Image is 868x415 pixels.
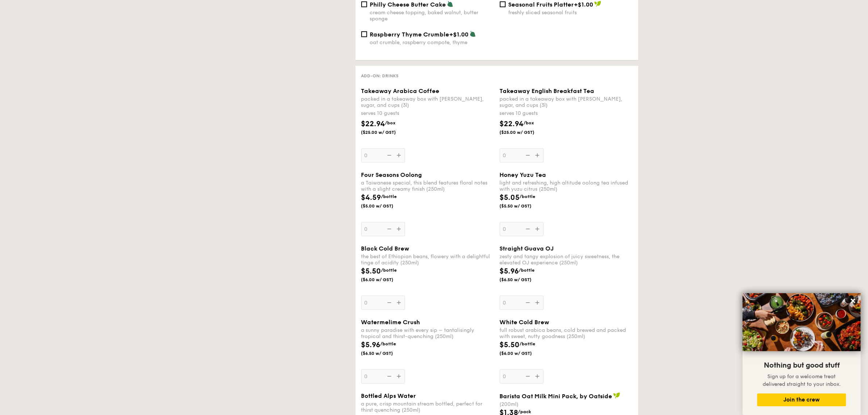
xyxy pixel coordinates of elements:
[361,327,494,340] div: a sunny paradise with every sip – tantalisingly tropical and thirst-quenching (250ml)
[500,401,632,407] div: (200ml)
[518,409,532,414] span: /pack
[500,110,632,117] div: serves 10 guests
[447,1,454,7] img: icon-vegetarian.fe4039eb.svg
[361,129,411,135] span: ($25.00 w/ GST)
[361,31,367,37] input: Raspberry Thyme Crumble+$1.00oat crumble, raspberry compote, thyme
[361,319,420,326] span: Watermelime Crush
[370,9,494,22] div: cream cheese topping, baked walnut, butter sponge
[370,1,446,8] span: Philly Cheese Butter Cake
[500,203,549,209] span: ($5.50 w/ GST)
[519,268,535,273] span: /bottle
[500,193,520,202] span: $5.05
[361,392,416,399] span: Bottled Alps Water
[370,31,449,38] span: Raspberry Thyme Crumble
[524,120,534,125] span: /box
[574,1,593,8] span: +$1.00
[381,341,396,346] span: /bottle
[500,171,546,178] span: Honey Yuzu Tea
[361,193,381,202] span: $4.59
[509,1,574,8] span: Seasonal Fruits Platter
[361,180,494,192] div: a Taiwanese special, this blend features floral notes with a slight creamy finish (250ml)
[361,88,440,94] span: Takeaway Arabica Coffee
[361,203,411,209] span: ($5.00 w/ GST)
[500,327,632,340] div: full robust arabica beans, cold brewed and packed with sweet, nutty goodness (250ml)
[500,180,632,192] div: light and refreshing, high altitude oolong tea infused with yuzu citrus (250ml)
[500,350,549,356] span: ($6.00 w/ GST)
[594,1,602,7] img: icon-vegan.f8ff3823.svg
[500,1,506,7] input: Seasonal Fruits Platter+$1.00freshly sliced seasonal fruits
[361,96,494,108] div: packed in a takeaway box with [PERSON_NAME], sugar, and cups (3l)
[500,341,520,349] span: $5.50
[370,39,494,46] div: oat crumble, raspberry compote, thyme
[613,392,620,399] img: icon-vegan.f8ff3823.svg
[361,73,399,78] span: Add-on: Drinks
[500,245,554,252] span: Straight Guava OJ
[381,194,397,199] span: /bottle
[381,268,397,273] span: /bottle
[361,350,411,356] span: ($6.50 w/ GST)
[500,96,632,108] div: packed in a takeaway box with [PERSON_NAME], sugar, and cups (3l)
[500,88,595,94] span: Takeaway English Breakfast Tea
[361,110,494,117] div: serves 10 guests
[385,120,396,125] span: /box
[361,120,385,128] span: $22.94
[500,393,612,400] span: Barista Oat Milk Mini Pack, by Oatside
[361,245,409,252] span: Black Cold Brew
[470,31,476,37] img: icon-vegetarian.fe4039eb.svg
[520,194,536,199] span: /bottle
[847,295,859,307] button: Close
[763,373,841,387] span: Sign up for a welcome treat delivered straight to your inbox.
[500,253,632,266] div: zesty and tangy explosion of juicy sweetness, the elevated OJ experience (250ml)
[500,129,549,135] span: ($25.00 w/ GST)
[361,1,367,7] input: Philly Cheese Butter Cakecream cheese topping, baked walnut, butter sponge
[500,319,549,326] span: White Cold Brew
[500,267,519,276] span: $5.96
[361,277,411,283] span: ($6.00 w/ GST)
[520,341,536,346] span: /bottle
[449,31,469,38] span: +$1.00
[743,293,861,351] img: DSC07876-Edit02-Large.jpeg
[500,120,524,128] span: $22.94
[361,171,422,178] span: Four Seasons Oolong
[757,393,846,406] button: Join the crew
[361,401,494,413] div: a pure, crisp mountain stream bottled, perfect for thirst quenching (250ml)
[361,253,494,266] div: the best of Ethiopian beans, flowery with a delightful tinge of acidity (250ml)
[500,277,549,283] span: ($6.50 w/ GST)
[509,9,632,16] div: freshly sliced seasonal fruits
[361,267,381,276] span: $5.50
[361,341,381,349] span: $5.96
[764,361,840,370] span: Nothing but good stuff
